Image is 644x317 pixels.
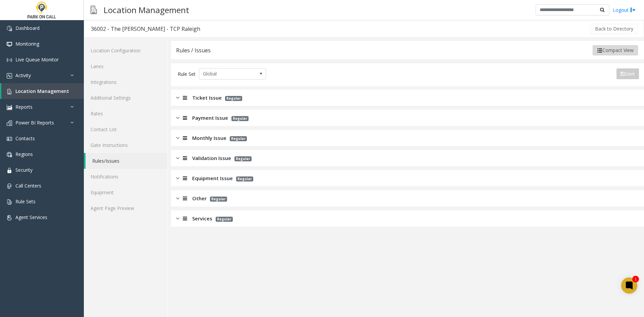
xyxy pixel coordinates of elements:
[7,26,12,31] img: 'icon'
[591,24,638,34] button: Back to Directory
[176,46,211,55] div: Rules / Issues
[192,174,233,182] span: Equipment Issue
[176,134,179,142] img: closed
[176,154,179,162] img: closed
[178,68,196,80] div: Rule Set
[15,198,36,205] span: Rule Sets
[632,276,639,282] div: 1
[15,41,39,47] span: Monitoring
[192,195,207,202] span: Other
[176,215,179,222] img: closed
[15,25,40,31] span: Dashboard
[7,152,12,157] img: 'icon'
[7,105,12,110] img: 'icon'
[84,58,167,74] a: Lanes
[84,137,167,153] a: Gate Instructions
[84,200,167,216] a: Agent Page Preview
[216,217,233,222] span: Regular
[84,121,167,137] a: Contact List
[15,88,69,94] span: Location Management
[7,120,12,126] img: 'icon'
[630,6,636,13] img: logout
[15,167,33,173] span: Security
[7,57,12,63] img: 'icon'
[15,214,47,220] span: Agent Services
[176,114,179,122] img: closed
[1,83,84,99] a: Location Management
[15,135,35,142] span: Contacts
[7,89,12,94] img: 'icon'
[613,6,636,13] a: Logout
[225,96,242,101] span: Regular
[236,176,253,181] span: Regular
[7,183,12,189] img: 'icon'
[7,42,12,47] img: 'icon'
[86,153,167,169] a: Rules/Issues
[199,68,252,79] span: Global
[192,134,226,142] span: Monthly Issue
[7,215,12,220] img: 'icon'
[91,24,200,33] div: 36002 - The [PERSON_NAME] - TCP Raleigh
[7,168,12,173] img: 'icon'
[192,114,228,122] span: Payment Issue
[15,151,33,157] span: Regions
[84,106,167,121] a: Rates
[84,169,167,184] a: Notifications
[210,197,227,202] span: Regular
[15,104,33,110] span: Reports
[15,56,59,63] span: Live Queue Monitor
[176,94,179,102] img: closed
[15,72,31,78] span: Activity
[192,154,231,162] span: Validation Issue
[84,90,167,106] a: Additional Settings
[176,174,179,182] img: closed
[192,94,222,102] span: Ticket Issue
[593,45,638,55] button: Compact View
[84,74,167,90] a: Integrations
[7,136,12,142] img: 'icon'
[15,182,41,189] span: Call Centers
[15,119,54,126] span: Power BI Reports
[616,68,639,79] button: Save
[7,73,12,78] img: 'icon'
[84,184,167,200] a: Equipment
[84,43,167,58] a: Location Configuration
[7,199,12,205] img: 'icon'
[91,2,97,18] img: pageIcon
[100,2,193,18] h3: Location Management
[231,116,249,121] span: Regular
[230,136,247,141] span: Regular
[176,195,179,202] img: closed
[234,156,252,161] span: Regular
[192,215,212,222] span: Services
